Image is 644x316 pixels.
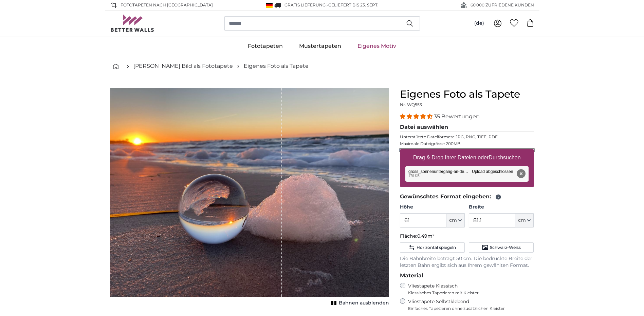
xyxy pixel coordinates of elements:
[446,213,465,228] button: cm
[469,242,534,253] button: Schwarz-Weiss
[449,217,457,224] span: cm
[266,3,273,8] img: Deutschland
[434,113,480,120] span: 35 Bewertungen
[121,2,213,8] span: Fototapeten nach [GEOGRAPHIC_DATA]
[110,88,389,308] div: 1 of 1
[417,233,435,239] span: 0.49m²
[400,102,422,107] span: Nr. WQ553
[400,88,534,100] h1: Eigenes Foto als Tapete
[110,55,534,77] nav: breadcrumbs
[400,193,534,201] legend: Gewünschtes Format eingeben:
[329,298,389,308] button: Bahnen ausblenden
[515,213,534,228] button: cm
[291,37,349,55] a: Mustertapeten
[400,272,534,280] legend: Material
[417,245,456,250] span: Horizontal spiegeln
[133,62,233,70] a: [PERSON_NAME] Bild als Fototapete
[400,255,534,269] p: Die Bahnbreite beträgt 50 cm. Die bedruckte Breite der letzten Bahn ergibt sich aus Ihrem gewählt...
[349,37,404,55] a: Eigenes Motiv
[400,204,465,211] label: Höhe
[408,298,534,311] label: Vliestapete Selbstklebend
[400,242,465,253] button: Horizontal spiegeln
[408,290,528,296] span: Klassisches Tapezieren mit Kleister
[469,204,534,211] label: Breite
[408,283,528,296] label: Vliestapete Klassisch
[400,233,534,240] p: Fläche:
[400,123,534,132] legend: Datei auswählen
[400,113,434,120] span: 4.34 stars
[327,2,379,7] span: -
[469,17,490,29] button: (de)
[408,306,534,311] span: Einfaches Tapezieren ohne zusätzlichen Kleister
[284,2,327,7] span: GRATIS Lieferung!
[410,151,523,164] label: Drag & Drop Ihrer Dateien oder
[471,2,534,8] span: 60'000 ZUFRIEDENE KUNDEN
[400,141,534,146] p: Maximale Dateigrösse 200MB.
[489,155,520,160] u: Durchsuchen
[518,217,526,224] span: cm
[490,245,521,250] span: Schwarz-Weiss
[244,62,309,70] a: Eigenes Foto als Tapete
[328,2,379,7] span: Geliefert bis 23. Sept.
[400,134,534,140] p: Unterstützte Dateiformate JPG, PNG, TIFF, PDF.
[110,15,154,32] img: Betterwalls
[339,300,389,307] span: Bahnen ausblenden
[240,37,291,55] a: Fototapeten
